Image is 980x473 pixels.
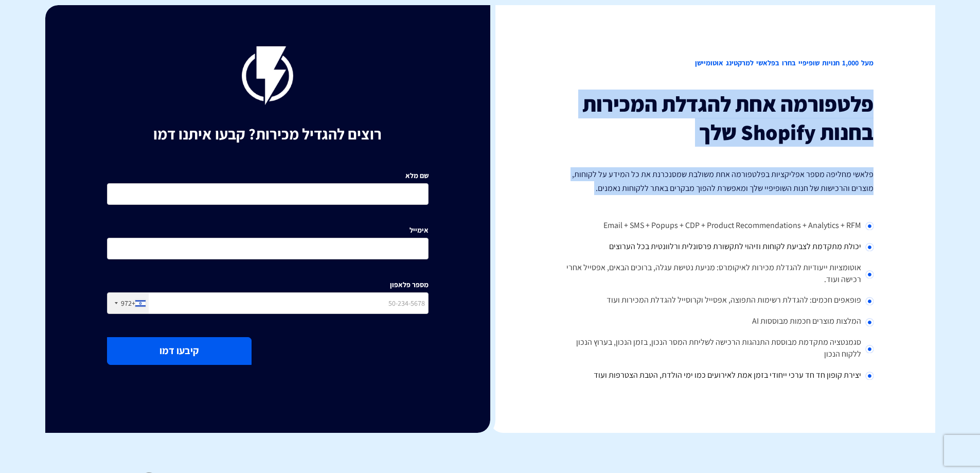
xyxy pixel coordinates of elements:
h2: מעל 1,000 חנויות שופיפיי בחרו בפלאשי למרקטינג אוטומיישן [552,46,874,80]
button: קיבעו דמו [107,337,252,364]
h3: פלטפורמה אחת להגדלת המכירות בחנות Shopify שלך [552,90,874,146]
span: יכולת מתקדמת לצביעת לקוחות וזיהוי לתקשורת פרסונלית ורלוונטית בכל הערוצים [609,241,861,252]
div: +972 [121,298,135,308]
span: יצירת קופון חד חד ערכי ייחודי בזמן אמת לאירועים כמו ימי הולדת, הטבת הצטרפות ועוד [594,370,861,380]
label: אימייל [409,225,429,235]
h1: רוצים להגדיל מכירות? קבעו איתנו דמו [107,126,429,143]
li: Email + SMS + Popups + CDP + Product Recommendations + Analytics + RFM [552,216,874,237]
input: 50-234-5678 [107,292,429,314]
p: פלאשי מחליפה מספר אפליקציות בפלטפורמה אחת משולבת שמסנכרנת את כל המידע על לקוחות, מוצרים והרכישות ... [552,167,874,195]
label: מספר פלאפון [390,279,429,290]
li: סגמנטציה מתקדמת מבוססת התנהגות הרכישה לשליחת המסר הנכון, בזמן הנכון, בערוץ הנכון ללקוח הנכון [552,332,874,365]
li: פופאפים חכמים: להגדלת רשימות התפוצה, אפסייל וקרוסייל להגדלת המכירות ועוד [552,290,874,311]
img: flashy-black.png [242,46,293,105]
li: אוטומציות ייעודיות להגדלת מכירות לאיקומרס: מניעת נטישת עגלה, ברוכים הבאים, אפסייל אחרי רכישה ועוד. [552,258,874,291]
label: שם מלא [405,170,429,181]
div: Israel (‫ישראל‬‎): +972 [108,293,149,313]
li: המלצות מוצרים חכמות מבוססות AI [552,311,874,332]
